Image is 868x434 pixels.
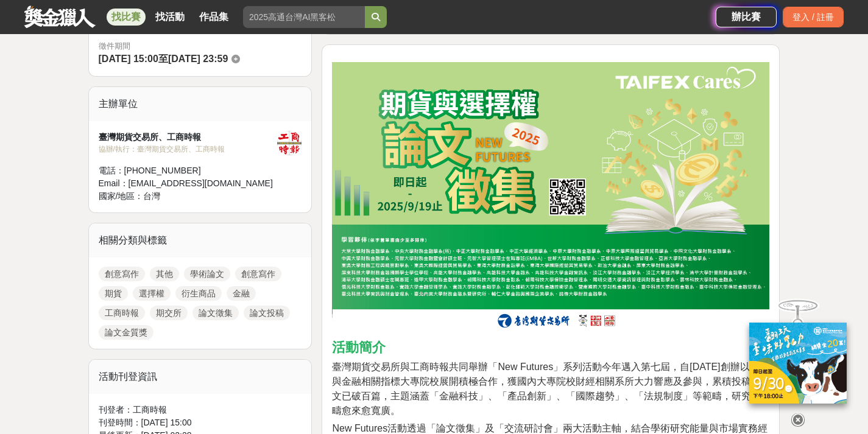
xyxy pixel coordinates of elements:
[175,286,222,301] a: 衍生商品
[89,87,312,121] div: 主辦單位
[332,362,769,416] span: 臺灣期貨交易所與工商時報共同舉辦「New Futures」系列活動今年邁入第七屆，自[DATE]創辦以來，與金融相關指標大專院校展開積極合作，獲國內大專院校財經相關系所大力響應及參與，累積投稿論...
[99,164,278,177] div: 電話： [PHONE_NUMBER]
[99,286,128,301] a: 期貨
[244,306,290,320] a: 論文投稿
[192,306,239,320] a: 論文徵集
[107,9,146,26] a: 找比賽
[158,54,168,64] span: 至
[99,306,145,320] a: 工商時報
[99,177,278,190] div: Email： [EMAIL_ADDRESS][DOMAIN_NAME]
[150,9,189,26] a: 找活動
[168,54,228,64] span: [DATE] 23:59
[716,7,777,27] a: 辦比賽
[150,267,179,281] a: 其他
[89,223,312,257] div: 相關分類與標籤
[227,286,256,301] a: 金融
[243,6,365,28] input: 2025高通台灣AI黑客松
[235,267,281,281] a: 創意寫作
[99,191,144,201] span: 國家/地區：
[99,54,158,64] span: [DATE] 15:00
[99,267,145,281] a: 創意寫作
[332,62,769,332] img: c1218bc2-0b42-4be3-a936-422162140dbd.jpg
[184,267,230,281] a: 學術論文
[89,360,312,394] div: 活動刊登資訊
[194,9,233,26] a: 作品集
[332,340,386,355] strong: 活動簡介
[99,144,278,155] div: 協辦/執行： 臺灣期貨交易所、工商時報
[99,41,130,51] span: 徵件期間
[99,325,153,340] a: 論文金質獎
[150,306,188,320] a: 期交所
[783,7,844,27] div: 登入 / 註冊
[749,323,847,404] img: ff197300-f8ee-455f-a0ae-06a3645bc375.jpg
[99,131,278,144] div: 臺灣期貨交易所、工商時報
[133,286,171,301] a: 選擇權
[99,404,302,416] div: 刊登者： 工商時報
[99,416,302,429] div: 刊登時間： [DATE] 15:00
[143,191,160,201] span: 台灣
